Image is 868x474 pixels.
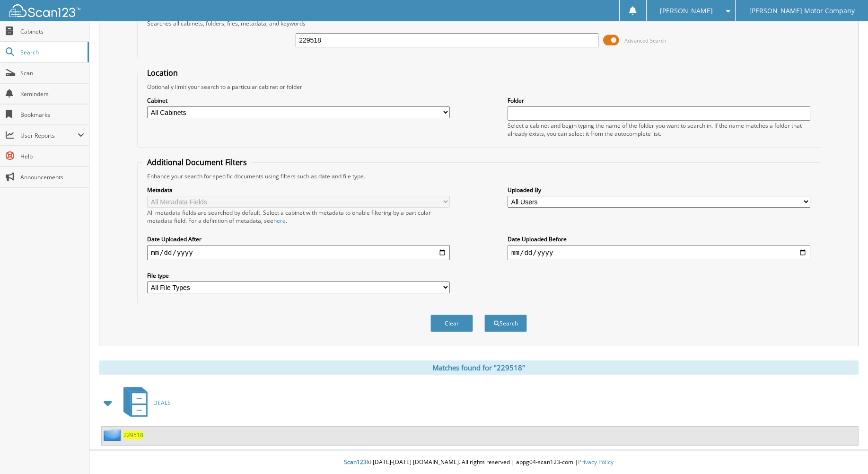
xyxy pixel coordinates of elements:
legend: Additional Document Filters [142,157,252,167]
a: Privacy Policy [578,458,614,466]
div: Searches all cabinets, folders, files, metadata, and keywords [142,19,815,27]
div: Enhance your search for specific documents using filters such as date and file type. [142,172,815,180]
iframe: Chat Widget [821,429,868,474]
span: Scan [20,69,84,77]
label: Metadata [147,186,450,194]
span: [PERSON_NAME] Motor Company [749,8,855,14]
span: Cabinets [20,27,84,35]
label: Folder [508,97,810,105]
a: 229518 [123,431,143,439]
img: folder2.png [104,429,123,441]
div: Select a cabinet and begin typing the name of the folder you want to search in. If the name match... [508,122,810,138]
button: Search [484,315,527,332]
div: Matches found for "229518" [99,360,859,375]
span: Search [20,48,83,56]
label: Cabinet [147,97,450,105]
span: [PERSON_NAME] [660,8,713,14]
input: end [508,245,810,260]
label: File type [147,272,450,280]
legend: Location [142,68,183,78]
input: start [147,245,450,260]
a: here [273,217,286,225]
button: Clear [430,315,473,332]
img: scan123-logo-white.svg [9,4,80,17]
div: Optionally limit your search to a particular cabinet or folder [142,83,815,91]
span: Bookmarks [20,111,84,119]
div: All metadata fields are searched by default. Select a cabinet with metadata to enable filtering b... [147,209,450,225]
a: DEALS [118,384,171,421]
span: Advanced Search [624,37,666,44]
label: Date Uploaded After [147,235,450,243]
span: Scan123 [344,458,367,466]
span: DEALS [153,399,171,407]
span: Announcements [20,173,84,181]
label: Uploaded By [508,186,810,194]
span: Help [20,152,84,160]
label: Date Uploaded Before [508,235,810,243]
div: © [DATE]-[DATE] [DOMAIN_NAME]. All rights reserved | appg04-scan123-com | [89,451,868,474]
span: Reminders [20,90,84,98]
span: User Reports [20,132,78,140]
